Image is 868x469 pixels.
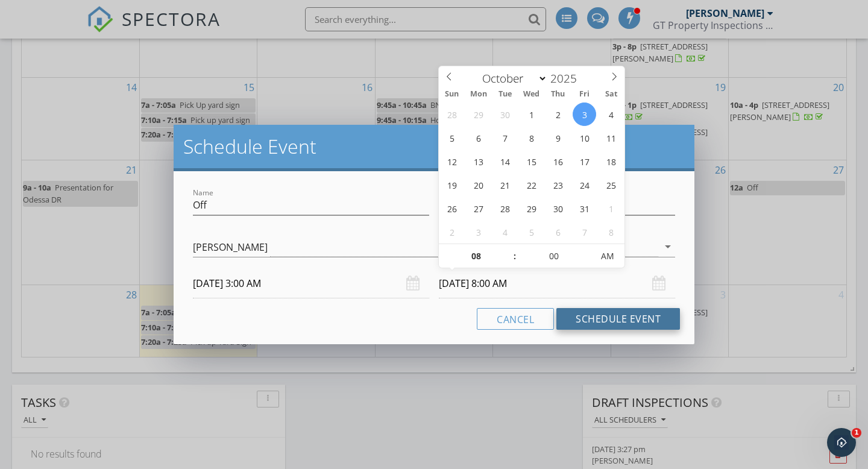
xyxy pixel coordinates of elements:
div: [PERSON_NAME] [193,242,268,253]
span: October 19, 2025 [440,173,464,197]
span: October 13, 2025 [467,150,490,173]
span: October 3, 2025 [573,102,596,126]
span: October 26, 2025 [440,197,464,220]
h2: Schedule Event [183,134,685,159]
span: October 2, 2025 [546,102,570,126]
input: Select date [193,269,429,298]
span: October 15, 2025 [520,150,543,173]
span: October 21, 2025 [493,173,517,197]
span: October 5, 2025 [440,126,464,150]
span: Tue [492,90,518,98]
span: October 22, 2025 [520,173,543,197]
span: October 17, 2025 [573,150,596,173]
span: October 4, 2025 [599,102,623,126]
input: Year [547,71,587,86]
span: November 7, 2025 [573,220,596,244]
span: October 6, 2025 [467,126,490,150]
span: 1 [852,428,861,438]
span: October 11, 2025 [599,126,623,150]
span: October 28, 2025 [493,197,517,220]
span: October 14, 2025 [493,150,517,173]
iframe: Intercom live chat [827,428,856,457]
span: November 5, 2025 [520,220,543,244]
span: October 29, 2025 [520,197,543,220]
span: Mon [465,90,492,98]
span: October 1, 2025 [520,102,543,126]
span: November 4, 2025 [493,220,517,244]
span: November 2, 2025 [440,220,464,244]
span: October 7, 2025 [493,126,517,150]
span: October 20, 2025 [467,173,490,197]
span: November 8, 2025 [599,220,623,244]
span: October 18, 2025 [599,150,623,173]
input: Select date [439,269,675,298]
span: October 12, 2025 [440,150,464,173]
span: Sat [598,90,624,98]
button: Schedule Event [556,308,680,330]
span: September 30, 2025 [493,102,517,126]
span: Sun [439,90,465,98]
span: October 8, 2025 [520,126,543,150]
span: November 3, 2025 [467,220,490,244]
span: October 27, 2025 [467,197,490,220]
span: September 28, 2025 [440,102,464,126]
i: arrow_drop_down [661,239,675,254]
span: October 10, 2025 [573,126,596,150]
span: October 31, 2025 [573,197,596,220]
span: October 16, 2025 [546,150,570,173]
span: October 25, 2025 [599,173,623,197]
span: November 1, 2025 [599,197,623,220]
span: Fri [571,90,598,98]
button: Cancel [477,308,554,330]
span: September 29, 2025 [467,102,490,126]
span: November 6, 2025 [546,220,570,244]
span: October 30, 2025 [546,197,570,220]
span: Click to toggle [591,244,624,268]
span: : [513,244,517,268]
span: Wed [518,90,545,98]
span: October 9, 2025 [546,126,570,150]
span: October 24, 2025 [573,173,596,197]
span: Thu [545,90,571,98]
span: October 23, 2025 [546,173,570,197]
